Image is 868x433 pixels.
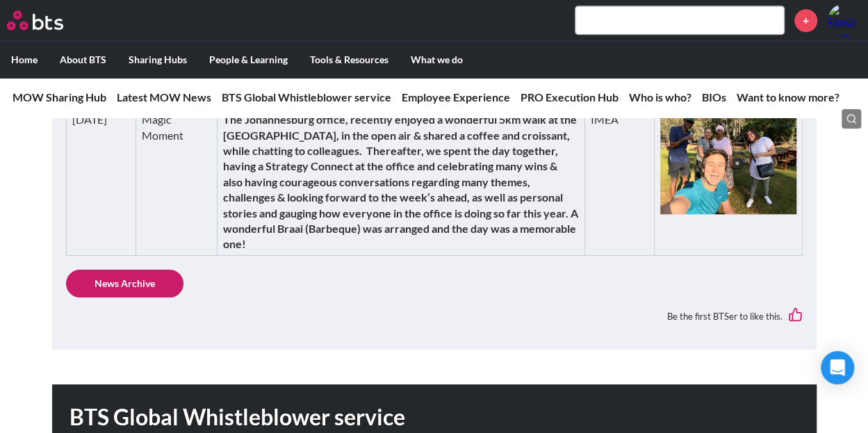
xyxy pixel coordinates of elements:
a: Who is who? [629,90,691,104]
a: Want to know more? [737,90,840,104]
label: About BTS [49,42,117,78]
td: [DATE] [66,109,136,256]
div: Open Intercom Messenger [821,351,854,384]
h1: BTS Global Whistleblower service [69,402,434,433]
strong: The Johannesburg office, recently enjoyed a wonderful 5km walk at the [GEOGRAPHIC_DATA], in the o... [223,113,578,250]
td: IMEA [584,109,654,256]
div: Be the first BTSer to like this. [66,297,803,336]
a: News Archive [66,270,183,297]
label: People & Learning [198,42,299,78]
a: BIOs [702,90,726,104]
td: Magic Moment [136,109,218,256]
a: BTS Global Whistleblower service [222,90,391,104]
a: Employee Experience [402,90,510,104]
img: Eloise Walker [828,3,861,37]
label: Sharing Hubs [117,42,198,78]
label: What we do [400,42,474,78]
a: Latest MOW News [117,90,211,104]
a: PRO Execution Hub [521,90,619,104]
a: + [794,9,817,32]
a: Go home [7,10,89,30]
img: BTS Logo [7,10,63,30]
a: Profile [828,3,861,37]
img: img-20240503-wa0021.jpg [660,112,796,214]
label: Tools & Resources [299,42,400,78]
a: MOW Sharing Hub [13,90,106,104]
